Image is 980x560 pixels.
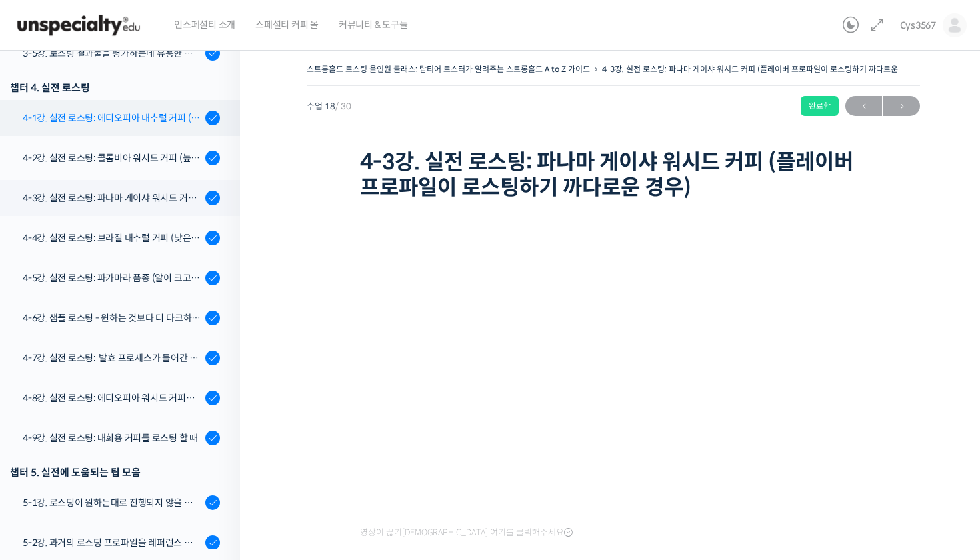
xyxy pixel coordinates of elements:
[845,96,882,116] a: ←이전
[10,79,220,97] div: 챕터 4. 실전 로스팅
[122,443,138,454] span: 대화
[4,423,88,456] a: 홈
[23,535,201,550] div: 5-2강. 과거의 로스팅 프로파일을 레퍼런스 삼아 리뷰하는 방법
[23,495,201,510] div: 5-1강. 로스팅이 원하는대로 진행되지 않을 때, 일관성이 떨어질 때
[307,102,351,111] span: 수업 18
[883,96,920,116] a: 다음→
[88,423,172,456] a: 대화
[360,527,573,538] span: 영상이 끊기[DEMOGRAPHIC_DATA] 여기를 클릭해주세요
[23,46,201,61] div: 3-5강. 로스팅 결과물을 평가하는데 유용한 팁들 - 연수를 활용한 커핑, 커핑용 분쇄도 찾기, 로스트 레벨에 따른 QC 등
[335,101,351,112] span: / 30
[602,64,917,74] a: 4-3강. 실전 로스팅: 파나마 게이샤 워시드 커피 (플레이버 프로파일이 로스팅하기 까다로운 경우)
[23,191,201,205] div: 4-3강. 실전 로스팅: 파나마 게이샤 워시드 커피 (플레이버 프로파일이 로스팅하기 까다로운 경우)
[307,64,590,74] a: 스트롱홀드 로스팅 올인원 클래스: 탑티어 로스터가 알려주는 스트롱홀드 A to Z 가이드
[360,149,867,201] h1: 4-3강. 실전 로스팅: 파나마 게이샤 워시드 커피 (플레이버 프로파일이 로스팅하기 까다로운 경우)
[900,19,936,31] span: Cys3567
[23,271,201,285] div: 4-5강. 실전 로스팅: 파카마라 품종 (알이 크고 산지에서 건조가 고르게 되기 힘든 경우)
[883,97,920,115] span: →
[23,311,201,325] div: 4-6강. 샘플 로스팅 - 원하는 것보다 더 다크하게 로스팅 하는 이유
[206,443,222,453] span: 설정
[801,96,839,116] div: 완료함
[23,391,201,405] div: 4-8강. 실전 로스팅: 에티오피아 워시드 커피를 에스프레소용으로 로스팅 할 때
[23,111,201,125] div: 4-1강. 실전 로스팅: 에티오피아 내추럴 커피 (당분이 많이 포함되어 있고 색이 고르지 않은 경우)
[23,151,201,165] div: 4-2강. 실전 로스팅: 콜롬비아 워시드 커피 (높은 밀도와 수분율 때문에 1차 크랙에서 많은 수분을 방출하는 경우)
[42,443,50,453] span: 홈
[845,97,882,115] span: ←
[23,231,201,245] div: 4-4강. 실전 로스팅: 브라질 내추럴 커피 (낮은 고도에서 재배되어 당분과 밀도가 낮은 경우)
[23,431,201,445] div: 4-9강. 실전 로스팅: 대회용 커피를 로스팅 할 때
[172,423,256,456] a: 설정
[23,351,201,365] div: 4-7강. 실전 로스팅: 발효 프로세스가 들어간 커피를 필터용으로 로스팅 할 때
[10,463,220,481] div: 챕터 5. 실전에 도움되는 팁 모음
